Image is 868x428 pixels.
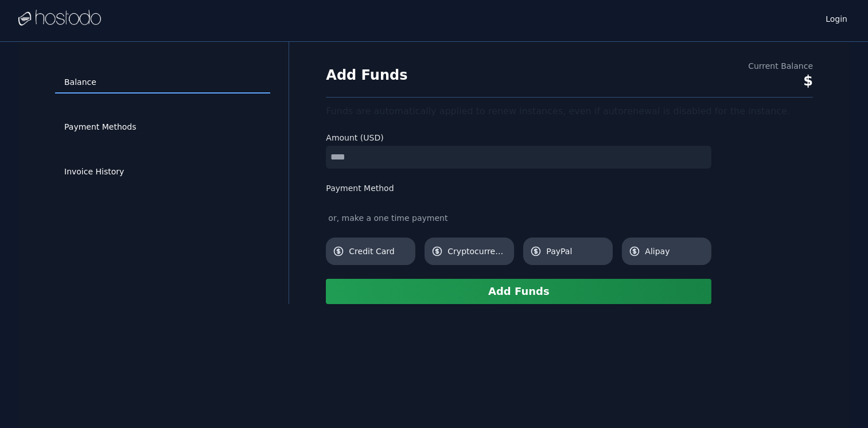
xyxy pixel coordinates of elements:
[326,104,813,118] div: Funds are automatically applied to renew instances, even if autorenewal is disabled for the insta...
[326,279,711,304] button: Add Funds
[326,212,711,224] div: or, make a one time payment
[823,11,850,25] a: Login
[326,66,407,84] h1: Add Funds
[55,116,270,138] a: Payment Methods
[326,132,711,143] label: Amount (USD)
[326,182,711,194] label: Payment Method
[447,246,507,257] span: Cryptocurrency
[18,10,101,27] img: Logo
[349,246,408,257] span: Credit Card
[645,246,704,257] span: Alipay
[748,72,813,90] div: $
[55,72,270,94] a: Balance
[55,161,270,183] a: Invoice History
[748,60,813,72] div: Current Balance
[546,246,606,257] span: PayPal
